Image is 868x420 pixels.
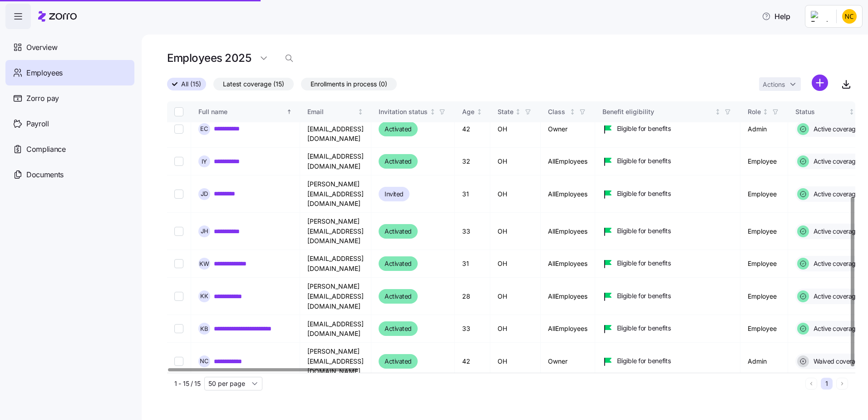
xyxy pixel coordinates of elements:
[541,315,595,343] td: AllEmployees
[200,293,208,299] span: K K
[541,101,595,122] th: ClassNot sorted
[385,291,412,302] span: Activated
[385,323,412,334] span: Activated
[595,101,740,122] th: Benefit eligibilityNot sorted
[202,159,207,165] span: I Y
[811,11,829,22] img: Employer logo
[26,93,59,104] span: Zorro pay
[455,110,490,148] td: 42
[541,343,595,380] td: Owner
[201,191,208,197] span: J D
[498,107,513,117] div: State
[541,213,595,250] td: AllEmployees
[805,378,817,390] button: Previous page
[300,101,371,122] th: EmailNot sorted
[740,250,788,278] td: Employee
[541,278,595,315] td: AllEmployees
[371,101,455,122] th: Invitation statusNot sorted
[455,315,490,343] td: 33
[541,250,595,278] td: AllEmployees
[5,85,134,111] a: Zorro pay
[759,77,801,91] button: Actions
[174,259,183,268] input: Select record 9
[541,175,595,213] td: AllEmployees
[429,109,436,115] div: Not sorted
[174,357,183,366] input: Select record 12
[385,124,412,135] span: Activated
[5,60,134,85] a: Employees
[385,226,412,237] span: Activated
[490,101,541,122] th: StateNot sorted
[490,315,541,343] td: OH
[617,324,671,333] span: Eligible for benefits
[740,101,788,122] th: RoleNot sorted
[26,169,64,180] span: Documents
[490,343,541,380] td: OH
[198,107,285,117] div: Full name
[842,9,857,24] img: 4df69aa124fc8a424bc100789b518ae1
[541,110,595,148] td: Owner
[569,109,576,115] div: Not sorted
[455,213,490,250] td: 33
[740,148,788,175] td: Employee
[199,261,209,267] span: K W
[286,109,292,115] div: Sorted ascending
[26,118,49,130] span: Payroll
[515,109,521,115] div: Not sorted
[811,324,859,333] span: Active coverage
[174,157,183,166] input: Select record 6
[740,278,788,315] td: Employee
[811,125,859,134] span: Active coverage
[174,324,183,333] input: Select record 11
[385,156,412,167] span: Activated
[379,107,428,117] div: Invitation status
[5,111,134,136] a: Payroll
[715,109,721,115] div: Not sorted
[455,175,490,213] td: 31
[617,156,671,165] span: Eligible for benefits
[5,136,134,162] a: Compliance
[462,107,474,117] div: Age
[821,378,833,390] button: 1
[5,162,134,187] a: Documents
[200,326,208,332] span: K B
[617,356,671,365] span: Eligible for benefits
[740,213,788,250] td: Employee
[476,109,483,115] div: Not sorted
[26,42,57,53] span: Overview
[167,51,251,65] h1: Employees 2025
[26,144,66,155] span: Compliance
[602,107,713,117] div: Benefit eligibility
[357,109,364,115] div: Not sorted
[490,148,541,175] td: OH
[174,292,183,301] input: Select record 10
[617,189,671,198] span: Eligible for benefits
[740,315,788,343] td: Employee
[617,226,671,235] span: Eligible for benefits
[191,101,300,122] th: Full nameSorted ascending
[174,107,183,116] input: Select all records
[848,109,855,115] div: Not sorted
[740,343,788,380] td: Admin
[740,175,788,213] td: Employee
[740,110,788,148] td: Admin
[762,11,790,22] span: Help
[811,357,863,366] span: Waived coverage
[455,148,490,175] td: 32
[795,107,847,117] div: Status
[490,110,541,148] td: OH
[490,278,541,315] td: OH
[174,227,183,236] input: Select record 8
[617,124,671,133] span: Eligible for benefits
[617,259,671,268] span: Eligible for benefits
[200,126,208,132] span: E C
[5,35,134,60] a: Overview
[455,343,490,380] td: 42
[836,378,848,390] button: Next page
[300,175,371,213] td: [PERSON_NAME][EMAIL_ADDRESS][DOMAIN_NAME]
[300,278,371,315] td: [PERSON_NAME][EMAIL_ADDRESS][DOMAIN_NAME]
[300,250,371,278] td: [EMAIL_ADDRESS][DOMAIN_NAME]
[300,148,371,175] td: [EMAIL_ADDRESS][DOMAIN_NAME]
[174,190,183,199] input: Select record 7
[300,315,371,343] td: [EMAIL_ADDRESS][DOMAIN_NAME]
